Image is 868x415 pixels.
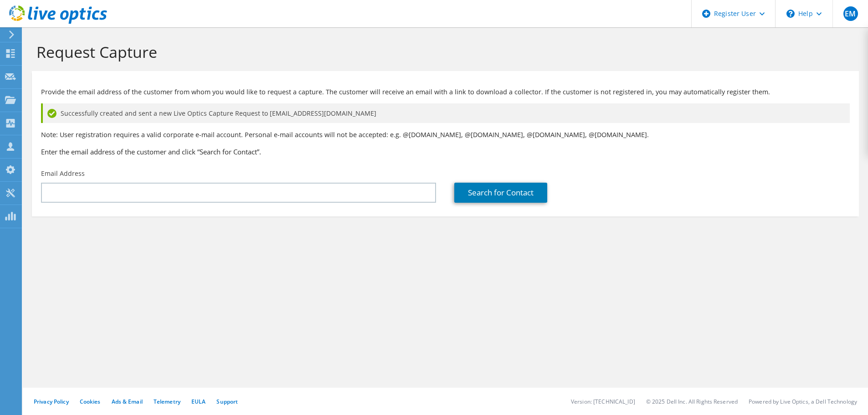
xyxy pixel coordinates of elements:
h3: Enter the email address of the customer and click “Search for Contact”. [41,147,850,157]
a: Ads & Email [112,398,143,405]
a: Search for Contact [454,183,547,203]
h1: Request Capture [36,42,850,61]
span: EM [843,6,858,21]
li: Powered by Live Optics, a Dell Technology [749,398,857,405]
a: EULA [191,398,205,405]
a: Privacy Policy [34,398,69,405]
a: Support [216,398,238,405]
a: Cookies [80,398,101,405]
li: © 2025 Dell Inc. All Rights Reserved [646,398,738,405]
svg: \n [786,10,795,18]
p: Provide the email address of the customer from whom you would like to request a capture. The cust... [41,87,850,97]
p: Note: User registration requires a valid corporate e-mail account. Personal e-mail accounts will ... [41,130,850,140]
li: Version: [TECHNICAL_ID] [571,398,635,405]
span: Successfully created and sent a new Live Optics Capture Request to [EMAIL_ADDRESS][DOMAIN_NAME] [61,108,376,118]
label: Email Address [41,169,85,178]
a: Telemetry [154,398,180,405]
